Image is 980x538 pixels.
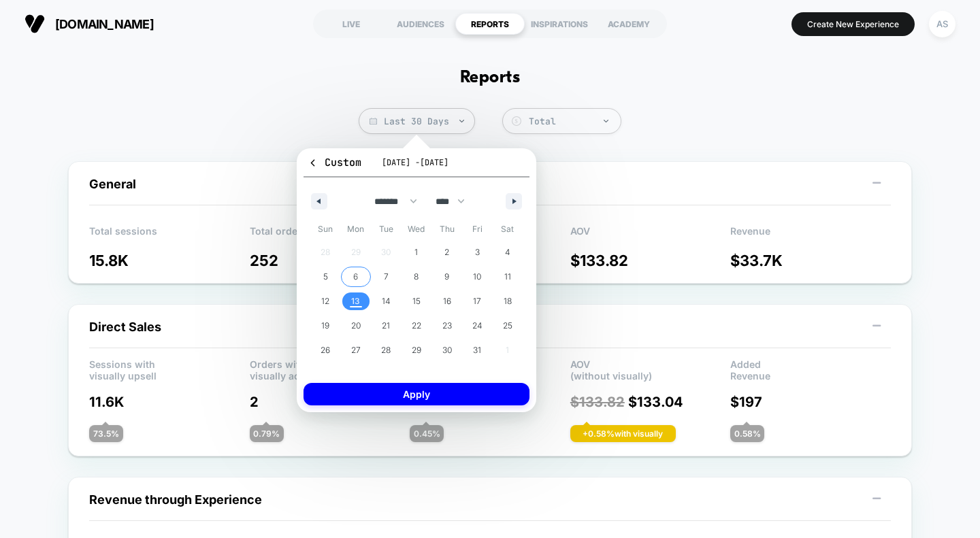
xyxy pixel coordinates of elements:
[492,289,523,314] button: 18
[462,265,493,289] button: 10
[459,120,464,122] img: end
[473,265,481,289] span: 10
[321,289,329,314] span: 12
[384,265,389,289] span: 7
[402,265,432,289] button: 8
[730,425,764,442] div: 0.58 %
[89,225,250,246] p: Total sessions
[472,314,483,338] span: 24
[604,120,608,122] img: end
[402,338,432,363] button: 29
[250,425,284,442] div: 0.79 %
[323,265,328,289] span: 5
[431,240,462,265] button: 2
[89,425,123,442] div: 73.5 %
[310,314,341,338] button: 19
[431,289,462,314] button: 16
[431,218,462,240] span: Thu
[359,108,475,134] span: Last 30 Days
[55,17,154,31] span: [DOMAIN_NAME]
[504,289,512,314] span: 18
[381,338,391,363] span: 28
[925,10,960,38] button: AS
[371,265,402,289] button: 7
[304,383,529,405] button: Apply
[412,289,421,314] span: 15
[310,338,341,363] button: 26
[20,13,158,35] button: [DOMAIN_NAME]
[929,11,955,37] div: AS
[473,338,481,363] span: 31
[455,13,525,35] div: REPORTS
[371,218,402,240] span: Tue
[431,265,462,289] button: 9
[570,394,731,410] p: $ 133.04
[371,338,402,363] button: 28
[24,14,45,34] img: Visually logo
[412,314,421,338] span: 22
[570,225,731,246] p: AOV
[525,13,594,35] div: INSPIRATIONS
[462,240,493,265] button: 3
[341,218,372,240] span: Mon
[250,358,410,379] p: Orders with visually added products
[431,314,462,338] button: 23
[462,338,493,363] button: 31
[414,240,418,265] span: 1
[443,289,451,314] span: 16
[402,289,432,314] button: 15
[791,12,915,36] button: Create New Experience
[492,240,523,265] button: 4
[250,394,410,410] p: 2
[514,118,518,124] tspan: $
[570,358,731,379] p: AOV (without visually)
[371,289,402,314] button: 14
[594,13,664,35] div: ACADEMY
[444,240,449,265] span: 2
[321,314,329,338] span: 19
[444,265,449,289] span: 9
[89,320,161,334] span: Direct Sales
[382,289,391,314] span: 14
[351,289,360,314] span: 13
[89,252,250,269] p: 15.8K
[304,155,529,178] button: Custom[DATE] -[DATE]
[351,314,361,338] span: 20
[250,225,410,246] p: Total orders
[505,240,510,265] span: 4
[412,338,421,363] span: 29
[442,314,452,338] span: 23
[370,118,377,124] img: calendar
[460,68,520,88] h1: Reports
[442,338,452,363] span: 30
[414,265,419,289] span: 8
[371,314,402,338] button: 21
[310,265,341,289] button: 5
[351,338,361,363] span: 27
[89,358,250,379] p: Sessions with visually upsell
[473,289,481,314] span: 17
[730,394,891,410] p: $ 197
[341,314,372,338] button: 20
[475,240,480,265] span: 3
[402,218,432,240] span: Wed
[730,358,891,379] p: Added Revenue
[492,218,523,240] span: Sat
[730,252,891,269] p: $ 33.7K
[89,394,250,410] p: 11.6K
[402,240,432,265] button: 1
[730,225,891,246] p: Revenue
[570,425,676,442] div: + 0.58 % with visually
[503,314,512,338] span: 25
[431,338,462,363] button: 30
[492,314,523,338] button: 25
[462,289,493,314] button: 17
[310,218,341,240] span: Sun
[462,314,493,338] button: 24
[382,314,390,338] span: 21
[410,425,444,442] div: 0.45 %
[321,338,330,363] span: 26
[89,177,136,191] span: General
[353,265,358,289] span: 6
[382,157,448,168] span: [DATE] - [DATE]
